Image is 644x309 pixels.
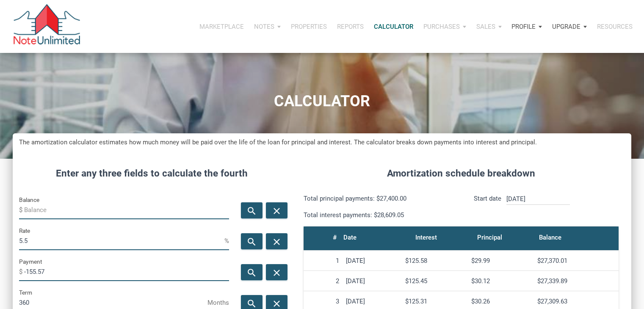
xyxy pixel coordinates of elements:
i: close [272,237,282,247]
div: $125.58 [405,257,464,265]
p: Total principal payments: $27,400.00 [304,193,455,204]
p: Resources [597,23,633,30]
label: Rate [19,226,30,236]
input: Payment [24,262,229,281]
button: close [266,233,287,249]
input: Balance [24,200,229,219]
div: $125.31 [405,298,464,305]
div: Principal [477,232,502,243]
div: $30.12 [471,277,531,285]
button: search [241,233,263,249]
button: search [241,264,263,280]
i: close [272,268,282,278]
button: close [266,202,287,218]
div: 2 [307,277,339,285]
div: Interest [415,232,437,243]
div: $29.99 [471,257,531,265]
p: Start date [474,193,501,220]
p: Reports [337,23,364,30]
div: $27,370.01 [537,257,615,265]
i: search [247,237,257,247]
i: close [272,298,282,309]
p: Profile [511,23,536,30]
span: $ [19,203,24,217]
label: Payment [19,257,42,267]
h5: The amortization calculator estimates how much money will be paid over the life of the loan for p... [19,138,625,147]
button: search [241,202,263,218]
div: [DATE] [346,298,398,305]
p: Total interest payments: $28,609.05 [304,210,455,220]
p: Properties [291,23,327,30]
h4: Amortization schedule breakdown [297,166,625,181]
input: Rate [19,231,224,250]
button: Profile [506,14,547,39]
div: [DATE] [346,277,398,285]
div: $30.26 [471,298,531,305]
i: search [247,206,257,216]
h1: CALCULATOR [6,93,638,110]
button: Marketplace [194,14,249,39]
i: search [247,298,257,309]
button: Resources [592,14,638,39]
button: Reports [332,14,369,39]
div: Date [343,232,357,243]
div: $125.45 [405,277,464,285]
div: [DATE] [346,257,398,265]
i: close [272,206,282,216]
div: 1 [307,257,339,265]
button: Upgrade [547,14,592,39]
label: Term [19,287,32,298]
span: $ [19,265,24,279]
a: Calculator [369,14,418,39]
p: Upgrade [552,23,580,30]
div: $27,309.63 [537,298,615,305]
div: # [333,232,337,243]
span: % [224,234,229,248]
button: Properties [286,14,332,39]
div: $27,339.89 [537,277,615,285]
div: Balance [539,232,561,243]
p: Calculator [374,23,413,30]
i: search [247,268,257,278]
div: 3 [307,298,339,305]
button: close [266,264,287,280]
img: NoteUnlimited [13,4,81,49]
h4: Enter any three fields to calculate the fourth [19,166,285,181]
label: Balance [19,195,39,205]
p: Marketplace [199,23,244,30]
